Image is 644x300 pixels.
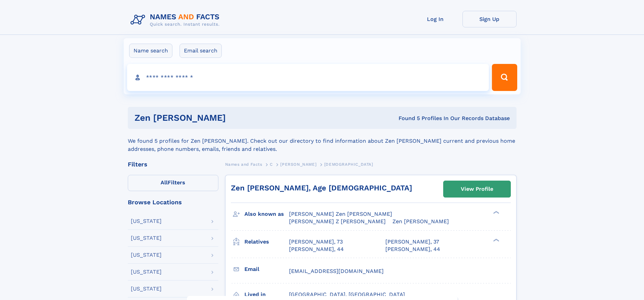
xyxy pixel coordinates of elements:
[289,291,405,298] span: [GEOGRAPHIC_DATA], [GEOGRAPHIC_DATA]
[131,252,162,258] div: [US_STATE]
[128,11,225,29] img: Logo Names and Facts
[289,211,392,217] span: [PERSON_NAME] Zen [PERSON_NAME]
[461,181,493,197] div: View Profile
[129,44,172,58] label: Name search
[131,218,162,224] div: [US_STATE]
[244,263,289,275] h3: Email
[462,11,517,27] a: Sign Up
[131,235,162,241] div: [US_STATE]
[492,64,517,91] button: Search Button
[492,210,500,215] div: ❯
[492,238,500,242] div: ❯
[135,114,312,122] h1: Zen [PERSON_NAME]
[408,11,462,27] a: Log In
[280,160,316,168] a: [PERSON_NAME]
[289,238,343,246] a: [PERSON_NAME], 73
[270,160,273,168] a: C
[180,44,222,58] label: Email search
[444,181,510,197] a: View Profile
[161,179,168,186] span: All
[131,286,162,292] div: [US_STATE]
[244,208,289,220] h3: Also known as
[289,246,344,253] a: [PERSON_NAME], 44
[324,162,373,167] span: [DEMOGRAPHIC_DATA]
[385,238,439,246] a: [PERSON_NAME], 37
[128,175,218,191] label: Filters
[270,162,273,167] span: C
[289,218,386,225] span: [PERSON_NAME] Z [PERSON_NAME]
[131,269,162,275] div: [US_STATE]
[128,199,218,205] div: Browse Locations
[289,268,384,274] span: [EMAIL_ADDRESS][DOMAIN_NAME]
[392,218,449,225] span: Zen [PERSON_NAME]
[385,246,440,253] a: [PERSON_NAME], 44
[312,115,510,122] div: Found 5 Profiles In Our Records Database
[128,129,517,153] div: We found 5 profiles for Zen [PERSON_NAME]. Check out our directory to find information about Zen ...
[244,236,289,248] h3: Relatives
[127,64,489,91] input: search input
[231,184,412,192] a: Zen [PERSON_NAME], Age [DEMOGRAPHIC_DATA]
[225,160,262,168] a: Names and Facts
[128,161,218,167] div: Filters
[280,162,316,167] span: [PERSON_NAME]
